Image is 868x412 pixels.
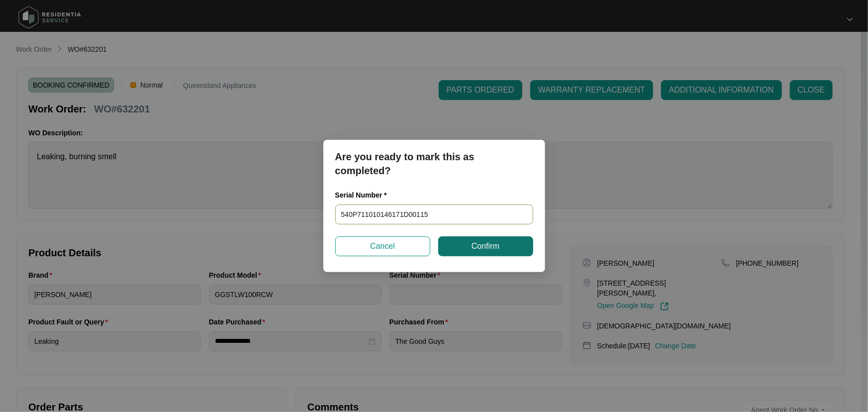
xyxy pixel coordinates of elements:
p: Are you ready to mark this as [335,150,533,164]
span: Confirm [472,240,499,252]
p: completed? [335,164,533,178]
button: Confirm [438,236,533,256]
label: Serial Number * [335,190,394,200]
button: Cancel [335,236,430,256]
span: Cancel [370,240,395,252]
